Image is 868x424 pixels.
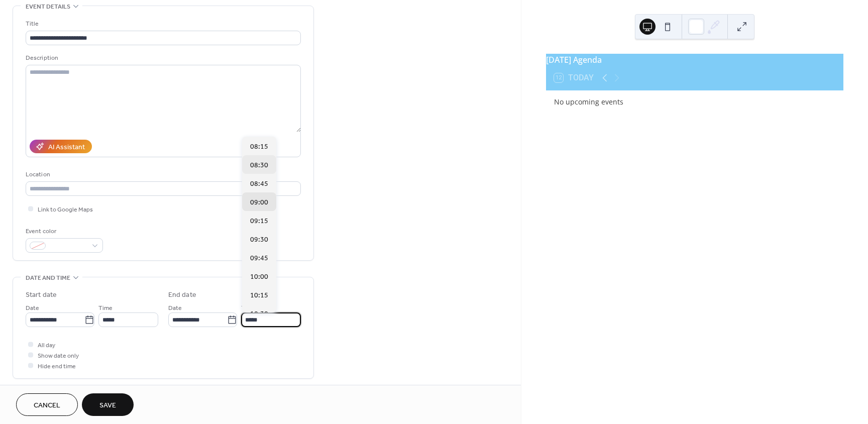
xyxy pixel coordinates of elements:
[250,272,268,282] span: 10:00
[168,290,196,300] div: End date
[26,2,70,12] span: Event details
[26,273,70,283] span: Date and time
[38,361,76,372] span: Hide end time
[250,235,268,245] span: 09:30
[30,140,92,153] button: AI Assistant
[34,400,60,411] span: Cancel
[546,54,843,66] div: [DATE] Agenda
[250,216,268,227] span: 09:15
[26,226,101,237] div: Event color
[250,142,268,152] span: 08:15
[16,393,78,416] button: Cancel
[38,204,93,215] span: Link to Google Maps
[26,19,299,29] div: Title
[250,197,268,208] span: 09:00
[26,290,57,300] div: Start date
[99,400,116,411] span: Save
[554,96,835,107] div: No upcoming events
[98,303,113,313] span: Time
[168,303,182,313] span: Date
[250,160,268,171] span: 08:30
[250,179,268,189] span: 08:45
[26,169,299,180] div: Location
[250,309,268,320] span: 10:30
[241,303,255,313] span: Time
[48,142,85,153] div: AI Assistant
[38,340,55,351] span: All day
[82,393,134,416] button: Save
[250,290,268,301] span: 10:15
[26,53,299,63] div: Description
[38,351,79,361] span: Show date only
[250,253,268,264] span: 09:45
[26,303,39,313] span: Date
